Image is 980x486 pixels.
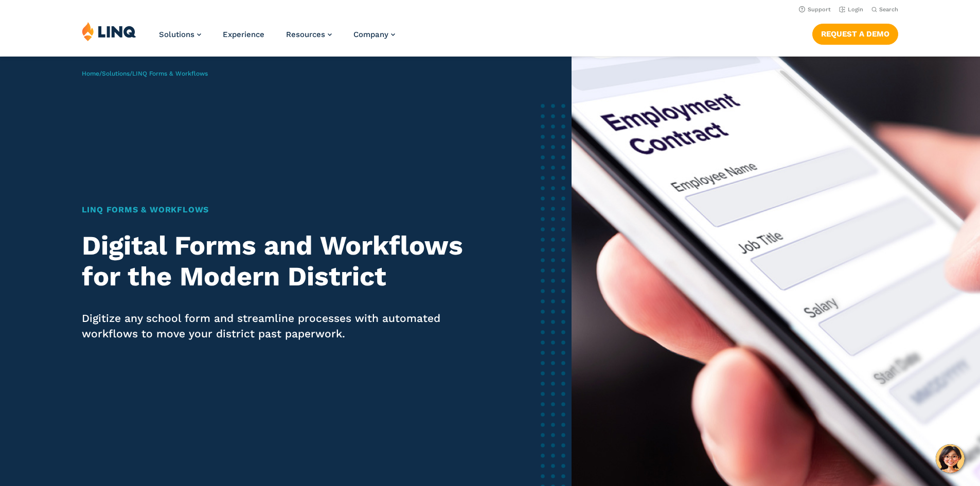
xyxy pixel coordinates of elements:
a: Resources [286,30,332,39]
a: Solutions [102,70,130,77]
a: Experience [223,30,264,39]
a: Home [82,70,99,77]
h1: LINQ Forms & Workflows [82,204,468,216]
img: LINQ | K‑12 Software [82,22,136,41]
span: Resources [286,30,325,39]
a: Support [799,6,831,13]
span: / / [82,70,208,77]
button: Hello, have a question? Let’s chat. [936,444,965,473]
nav: Button Navigation [812,22,898,44]
span: Solutions [159,30,194,39]
span: Search [879,6,898,13]
a: Login [839,6,863,13]
a: Company [353,30,395,39]
span: Company [353,30,388,39]
p: Digitize any school form and streamline processes with automated workflows to move your district ... [82,311,468,341]
nav: Primary Navigation [159,22,395,56]
span: LINQ Forms & Workflows [132,70,208,77]
h2: Digital Forms and Workflows for the Modern District [82,230,468,292]
a: Request a Demo [812,24,898,44]
button: Open Search Bar [871,6,898,13]
a: Solutions [159,30,201,39]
